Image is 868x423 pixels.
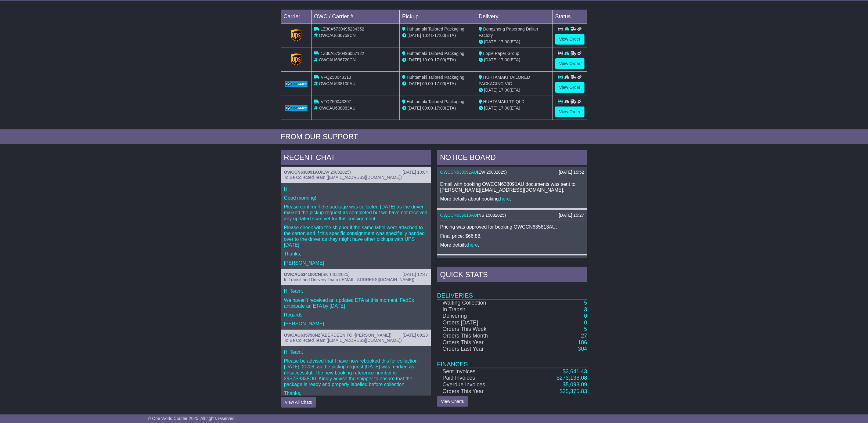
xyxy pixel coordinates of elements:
span: VFQZ50043313 [321,75,351,80]
span: Huhtamaki Tailored Packaging [407,75,464,80]
div: (ETA) [479,57,550,63]
a: View Order [555,82,585,93]
span: HUHTAMAKI TAILORED PACKAGING VIC [479,75,530,86]
td: Orders This Month [437,333,525,339]
span: Dongzheng Paperbag Dalian Factory [479,27,538,38]
a: $273,138.08 [556,375,587,381]
p: Hi Team, [284,349,428,355]
span: 17:00 [434,57,445,62]
span: ABERDEEN TO -[PERSON_NAME] [322,333,390,338]
div: - (ETA) [402,105,474,111]
td: Sent Invoices [437,368,525,375]
a: $5,098.09 [563,381,587,388]
div: ( ) [284,170,428,175]
span: 17:00 [499,57,510,62]
p: We haven't received an updated ETA at this moment. FedEx anticipate an ETA by [DATE] [284,297,428,309]
img: GetCarrierServiceLogo [291,53,301,66]
a: 5 [584,300,587,306]
span: EW 25082025 [322,170,350,175]
div: (ETA) [479,87,550,93]
div: ( ) [440,213,584,218]
a: $25,375.83 [560,388,587,394]
span: [DATE] [484,57,498,62]
div: NOTICE BOARD [437,150,587,167]
span: To Be Collected Team ([EMAIL_ADDRESS][DOMAIN_NAME]) [284,338,402,343]
p: More details about booking: . [440,196,584,202]
span: Huhtamaki Tailored Packaging [407,27,464,31]
span: [DATE] [408,81,421,86]
span: OWCAU636720CN [319,57,356,62]
td: OWC / Carrier # [312,10,400,23]
div: [DATE] 09:23 [402,333,428,338]
span: VFQZ50043307 [321,99,351,104]
span: 17:00 [434,106,445,110]
p: Email with booking OWCCN638091AU documents was sent to [PERSON_NAME][EMAIL_ADDRESS][DOMAIN_NAME]. [440,181,584,193]
a: 186 [578,339,587,345]
td: In Transit [437,306,525,313]
a: OWCCN638091AU [440,170,477,175]
span: 17:00 [434,33,445,38]
td: Deliveries [437,284,587,299]
a: here [468,242,478,248]
td: Waiting Collection [437,299,525,306]
p: Good morning! [284,195,428,201]
td: Status [553,10,587,23]
td: Delivery [476,10,553,23]
span: 09:00 [422,106,433,110]
div: - (ETA) [402,32,474,39]
span: 17:00 [434,81,445,86]
div: Quick Stats [437,267,587,284]
a: 27 [581,333,587,339]
td: Orders This Week [437,326,525,333]
span: 10:41 [422,33,433,38]
p: Pricing was approved for booking OWCCN635613AU. [440,224,584,230]
span: EW 25082025 [478,170,506,175]
div: ( ) [284,272,428,277]
a: OWCAU634100CN [284,272,321,277]
div: [DATE] 15:52 [559,170,584,175]
td: Orders [DATE] [437,320,525,326]
a: OWCCN638091AU [284,170,321,175]
span: [DATE] [408,106,421,110]
span: 273,138.08 [560,375,587,381]
div: [DATE] 12:47 [402,272,428,277]
span: © One World Courier 2025. All rights reserved. [148,416,236,421]
td: Overdue Invoices [437,381,525,388]
img: GetCarrierServiceLogo [285,81,308,87]
span: 1Z30A5730496057122 [321,51,364,56]
span: In Transit and Delivery Team ([EMAIL_ADDRESS][DOMAIN_NAME]) [284,277,415,282]
a: 0 [584,313,587,319]
span: [DATE] [484,106,498,110]
img: GetCarrierServiceLogo [285,105,308,111]
span: OWCAU636759CN [319,33,356,38]
a: OWCCN635613AU [440,213,477,218]
div: RECENT CHAT [281,150,431,167]
img: GetCarrierServiceLogo [291,29,301,42]
td: Orders Last Year [437,346,525,352]
p: Regards [284,312,428,318]
span: 5,098.09 [566,381,587,388]
span: 17:00 [499,39,510,44]
p: Please confirm if the package was collected [DATE] as the driver marked the pickup request as com... [284,204,428,222]
p: [PERSON_NAME] [284,321,428,327]
span: 1Z30A5730495234352 [321,27,364,31]
div: - (ETA) [402,57,474,63]
p: Hi Team, [284,288,428,294]
div: (ETA) [479,105,550,111]
span: To Be Collected Team ([EMAIL_ADDRESS][DOMAIN_NAME]) [284,175,402,180]
a: 0 [584,320,587,326]
td: Delivering [437,313,525,320]
a: here [500,196,510,201]
p: Please be advised that I have now rebooked this for collection [DATE], 20/08, as the pickup reque... [284,358,428,387]
td: Orders This Year [437,388,525,395]
span: 25,375.83 [563,388,587,394]
span: Lopie Paper Group [483,51,519,56]
span: 17:00 [499,106,510,110]
a: View Order [555,58,585,69]
a: OWCAU635798NZ [284,333,321,338]
a: 304 [578,346,587,352]
a: View Order [555,107,585,117]
span: [DATE] [484,88,498,92]
td: Carrier [281,10,312,23]
span: 3,641.43 [566,368,587,374]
